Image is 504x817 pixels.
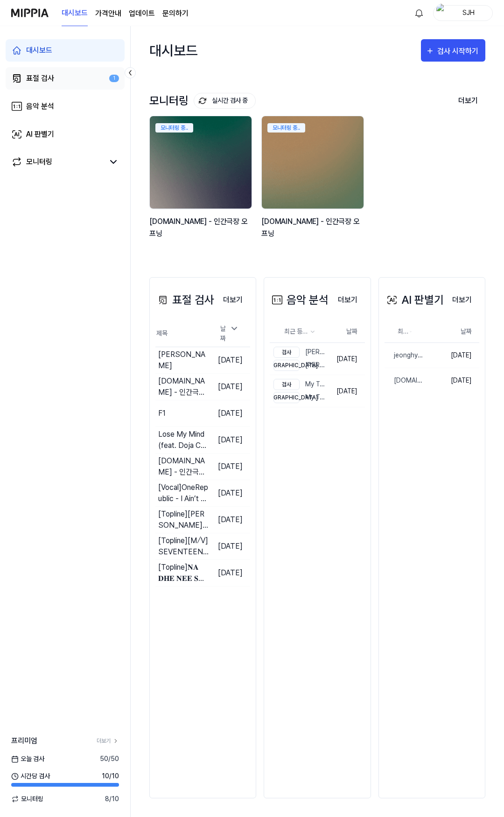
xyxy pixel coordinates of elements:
[149,35,198,65] div: 대시보드
[26,129,54,140] div: AI 판별기
[329,375,365,407] td: [DATE]
[273,347,300,358] div: 검사
[385,292,444,308] div: AI 판별기
[270,292,329,308] div: 음악 분석
[209,453,250,480] td: [DATE]
[273,360,300,371] div: [DEMOGRAPHIC_DATA]
[102,771,119,781] span: 10 / 10
[158,482,209,504] div: [Vocal] OneRepublic - I Ain’t Worried (From “Top Gun： Mave
[149,216,254,239] div: [DOMAIN_NAME] - 인간극장 오프닝
[385,368,425,393] a: [DOMAIN_NAME] - 인간극장 오프닝
[385,343,425,368] a: jeonghyeon & Noisy Choice - Too Far | Future House | NCS - Copyright Free Music
[158,429,209,451] div: Lose My Mind (feat. Doja Cat) (From F1® The Movie)
[6,123,125,146] a: AI 판별기
[129,8,155,19] a: 업데이트
[95,8,121,19] button: 가격안내
[97,737,119,745] a: 더보기
[262,116,364,209] img: backgroundIamge
[26,101,54,112] div: 음악 분석
[155,321,209,347] th: 제목
[270,375,329,407] a: 검사My Test1[DEMOGRAPHIC_DATA]My Test2
[437,45,481,57] div: 검사 시작하기
[385,376,425,385] div: [DOMAIN_NAME] - 인간극장 오프닝
[155,123,193,133] div: 모니터링 중..
[216,291,250,309] button: 더보기
[6,67,125,90] a: 표절 검사1
[329,321,365,343] th: 날짜
[451,91,485,111] button: 더보기
[194,93,256,109] button: 실시간 검사 중
[62,0,88,26] a: 대시보드
[425,321,479,343] th: 날짜
[158,408,166,419] div: F1
[209,400,250,426] td: [DATE]
[209,559,250,586] td: [DATE]
[11,156,104,168] a: 모니터링
[26,156,52,168] div: 모니터링
[209,506,250,533] td: [DATE]
[11,794,43,804] span: 모니터링
[273,360,327,371] div: [PERSON_NAME]
[421,39,485,62] button: 검사 시작하기
[267,123,305,133] div: 모니터링 중..
[158,349,209,371] div: [PERSON_NAME]
[433,5,493,21] button: profileSJH
[11,754,44,764] span: 오늘 검사
[150,116,252,209] img: backgroundIamge
[385,350,425,360] div: jeonghyeon & Noisy Choice - Too Far | Future House | NCS - Copyright Free Music
[436,4,448,22] img: profile
[26,73,54,84] div: 표절 검사
[273,392,327,403] div: My Test2
[330,291,365,309] button: 더보기
[209,347,250,373] td: [DATE]
[105,794,119,804] span: 8 / 10
[273,392,300,403] div: [DEMOGRAPHIC_DATA]
[158,562,209,584] div: [Topline] 𝐍𝐀𝐃𝐇𝐄 𝐍𝐄𝐄 𝐒𝐀𝐈𝐍𝐘𝐀𝐍𝐈𝐑𝐀 𝐏𝐎𝐋𝐄 ｜ 𝐌𝐚𝐫𝐢𝐚𝐧 ｜ 𝐅𝐫 𝐒𝐡𝐚𝐣𝐢 𝐓𝐡𝐮𝐦
[261,216,366,239] div: [DOMAIN_NAME] - 인간극장 오프닝
[209,426,250,453] td: [DATE]
[158,455,209,478] div: [DOMAIN_NAME] - 인간극장 오프닝
[425,343,479,368] td: [DATE]
[273,379,300,390] div: 검사
[109,75,119,83] div: 1
[11,771,50,781] span: 시간당 검사
[158,376,209,398] div: [DOMAIN_NAME] - 인간극장 오프닝
[100,754,119,764] span: 50 / 50
[6,39,125,62] a: 대시보드
[209,533,250,559] td: [DATE]
[270,343,329,375] a: 검사[PERSON_NAME][DEMOGRAPHIC_DATA][PERSON_NAME]
[209,480,250,506] td: [DATE]
[450,7,487,18] div: SJH
[273,347,327,358] div: [PERSON_NAME]
[273,379,327,390] div: My Test1
[6,95,125,118] a: 음악 분석
[425,368,479,393] td: [DATE]
[261,116,366,249] a: 모니터링 중..backgroundIamge[DOMAIN_NAME] - 인간극장 오프닝
[413,7,425,19] img: 알림
[329,343,365,375] td: [DATE]
[445,291,479,309] button: 더보기
[158,509,209,531] div: [Topline] [PERSON_NAME] - Galway Girl [Official Lyric Video]
[149,116,254,249] a: 모니터링 중..backgroundIamge[DOMAIN_NAME] - 인간극장 오프닝
[11,735,37,747] span: 프리미엄
[155,292,214,308] div: 표절 검사
[209,373,250,400] td: [DATE]
[217,321,243,346] div: 날짜
[26,45,52,56] div: 대시보드
[162,8,189,19] a: 문의하기
[158,535,209,558] div: [Topline] [M⧸V] SEVENTEEN(세븐틴) - 울고 싶지 않아 (Don't Wanna Cry)
[199,97,206,105] img: monitoring Icon
[149,93,256,109] div: 모니터링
